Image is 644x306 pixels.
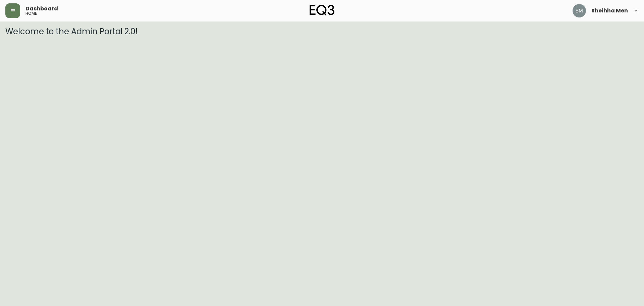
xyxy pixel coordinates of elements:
span: Sheihha Men [591,8,628,13]
span: Dashboard [25,6,58,11]
img: logo [310,5,334,15]
h5: home [25,11,37,15]
h3: Welcome to the Admin Portal 2.0! [5,27,639,36]
img: cfa6f7b0e1fd34ea0d7b164297c1067f [573,4,586,17]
